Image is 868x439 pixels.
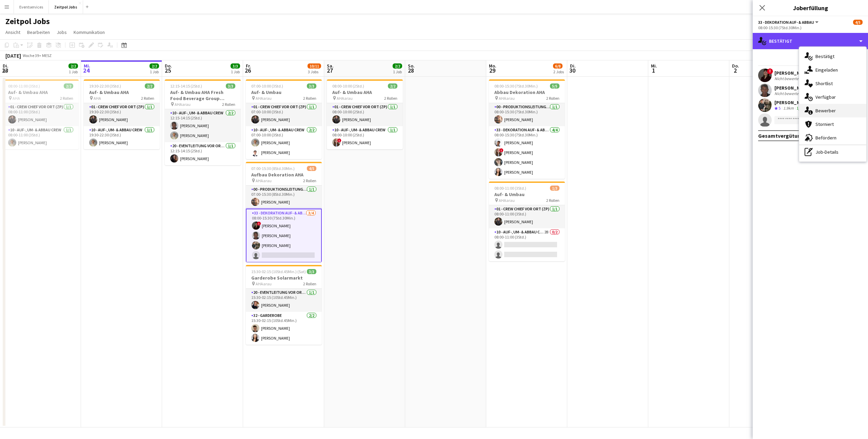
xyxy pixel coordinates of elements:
[165,63,172,69] span: Do.
[488,66,496,74] span: 29
[408,63,415,69] span: So.
[246,89,322,95] h3: Auf- & Umbau
[84,103,160,126] app-card-role: 01 - Crew Chief vor Ort (ZP)1/119:30-22:30 (3Std.)[PERSON_NAME]
[774,85,823,91] div: [PERSON_NAME]
[165,109,241,142] app-card-role: 10 - Auf-, Um- & Abbau Crew2/212:15-14:15 (2Std.)[PERSON_NAME][PERSON_NAME]
[150,69,159,74] div: 1 Job
[407,66,415,74] span: 28
[758,25,863,30] div: 08:00-15:30 (7Std.30Min.)
[767,68,773,74] span: !
[337,138,341,142] span: !
[164,66,172,74] span: 25
[337,96,353,101] span: AHAarau
[815,121,834,127] span: Storniert
[651,63,657,69] span: Mi.
[3,63,8,69] span: Di.
[332,83,364,89] span: 08:00-10:00 (2Std.)
[231,63,240,69] span: 3/3
[494,83,538,89] span: 08:00-15:30 (7Std.30Min.)
[27,29,50,35] span: Bearbeiten
[489,126,565,179] app-card-role: 33 - Dekoration Auf- & Abbau4/408:00-15:30 (7Std.30Min.)[PERSON_NAME]![PERSON_NAME][PERSON_NAME][...
[327,89,403,95] h3: Auf- & Umbau AHA
[57,29,67,35] span: Jobs
[774,76,801,81] div: Nicht bewertet
[489,79,565,179] app-job-card: 08:00-15:30 (7Std.30Min.)5/5Abbau Dekoration AHA AHAarau2 Rollen00 - Produktionsleitung vor Ort (...
[550,186,559,191] span: 1/3
[256,178,272,183] span: AHAarau
[758,20,814,25] span: 33 - Dekoration Auf- & Abbau
[774,99,810,106] div: [PERSON_NAME]
[13,96,20,101] span: AHA
[245,66,251,74] span: 26
[246,103,322,126] app-card-role: 01 - Crew Chief vor Ort (ZP)1/107:00-10:00 (3Std.)[PERSON_NAME]
[489,182,565,261] app-job-card: 08:00-11:00 (3Std.)1/3Auf- & Umbau AHAarau2 Rollen01 - Crew Chief vor Ort (ZP)1/108:00-11:00 (3St...
[815,53,834,59] span: Bestätigt
[3,79,79,149] app-job-card: 08:00-11:00 (3Std.)2/2Auf- & Umbau AHA AHA2 Rollen01 - Crew Chief vor Ort (ZP)1/108:00-11:00 (3St...
[246,79,322,159] app-job-card: 07:00-10:00 (3Std.)3/3Auf- & Umbau AHAarau2 Rollen01 - Crew Chief vor Ort (ZP)1/107:00-10:00 (3St...
[8,83,40,89] span: 08:00-11:00 (3Std.)
[489,63,496,69] span: Mo.
[853,20,863,25] span: 4/5
[170,83,202,89] span: 12:15-14:15 (2Std.)
[69,69,78,74] div: 1 Job
[489,89,565,95] h3: Abbau Dekoration AHA
[650,66,657,74] span: 1
[5,16,50,26] h1: Zeitpol Jobs
[307,83,316,89] span: 3/3
[251,166,295,171] span: 07:00-15:30 (8Std.30Min.)
[3,126,79,149] app-card-role: 10 - Auf-, Um- & Abbau Crew1/108:00-11:00 (3Std.)[PERSON_NAME]
[84,126,160,149] app-card-role: 10 - Auf-, Um- & Abbau Crew1/119:30-22:30 (3Std.)[PERSON_NAME]
[569,66,576,74] span: 30
[89,83,121,89] span: 19:30-22:30 (3Std.)
[231,69,240,74] div: 1 Job
[251,83,283,89] span: 07:00-10:00 (3Std.)
[83,66,90,74] span: 24
[84,79,160,149] div: 19:30-22:30 (3Std.)2/2Auf- & Umbau AHA AHA2 Rollen01 - Crew Chief vor Ort (ZP)1/119:30-22:30 (3St...
[489,205,565,228] app-card-role: 01 - Crew Chief vor Ort (ZP)1/108:00-11:00 (3Std.)[PERSON_NAME]
[246,265,322,345] app-job-card: 15:30-02:15 (10Std.45Min.) (Sat)3/3Garderobe Solarmarkt AHAarau2 Rollen20 - Eventleitung vor Ort ...
[246,209,322,263] app-card-role: 33 - Dekoration Auf- & Abbau3/408:00-15:30 (7Std.30Min.)![PERSON_NAME][PERSON_NAME][PERSON_NAME]
[24,28,53,37] a: Bearbeiten
[5,29,20,35] span: Ansicht
[731,66,739,74] span: 2
[774,91,801,96] div: Nicht bewertet
[246,172,322,178] h3: Aufbau Dekoration AHA
[3,28,23,37] a: Ansicht
[393,63,402,69] span: 2/2
[303,178,316,183] span: 2 Rollen
[226,83,235,89] span: 3/3
[489,191,565,197] h3: Auf- & Umbau
[165,89,241,101] h3: Auf- & Umbau AHA Fresh Food Beverage Group AGKadertag
[499,148,504,152] span: !
[22,53,39,58] span: Woche 39
[246,289,322,312] app-card-role: 20 - Eventleitung vor Ort (ZP)1/115:30-02:15 (10Std.45Min.)[PERSON_NAME]
[546,198,559,203] span: 2 Rollen
[256,96,272,101] span: AHAarau
[222,102,235,107] span: 2 Rollen
[74,29,105,35] span: Kommunikation
[84,63,90,69] span: Mi.
[307,166,316,171] span: 4/5
[246,63,251,69] span: Fr.
[815,135,836,141] span: Befördern
[246,312,322,345] app-card-role: 32 - Garderobe2/215:30-02:15 (10Std.45Min.)[PERSON_NAME][PERSON_NAME]
[54,28,70,37] a: Jobs
[550,83,559,89] span: 5/5
[42,53,52,58] div: MESZ
[753,33,868,49] div: Bestätigt
[753,3,868,12] h3: Joberfüllung
[758,132,804,139] div: Gesamtvergütung
[256,281,272,286] span: AHAarau
[327,126,403,149] app-card-role: 10 - Auf-, Um- & Abbau Crew1/108:00-10:00 (2Std.)![PERSON_NAME]
[175,102,191,107] span: AHAarau
[150,63,159,69] span: 2/2
[246,162,322,262] app-job-card: 07:00-15:30 (8Std.30Min.)4/5Aufbau Dekoration AHA AHAarau2 Rollen00 - Produktionsleitung vor Ort ...
[815,80,833,87] span: Shortlist
[14,0,49,14] button: Eventservices
[308,63,321,69] span: 10/11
